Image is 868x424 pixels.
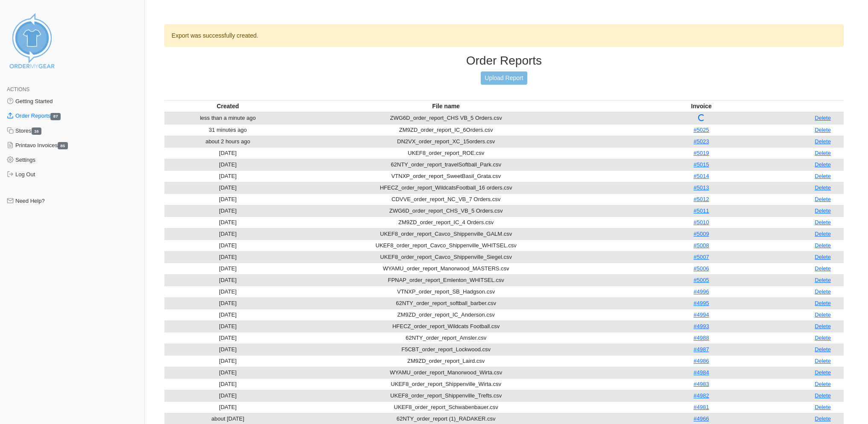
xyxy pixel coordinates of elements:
[291,367,601,378] td: WYAMU_order_report_Manorwood_Wirta.csv
[291,309,601,320] td: ZM9ZD_order_report_IC_Anderson.csv
[164,251,291,263] td: [DATE]
[694,161,709,168] a: #5015
[815,219,831,225] a: Delete
[164,124,291,136] td: 31 minutes ago
[291,100,601,112] th: File name
[815,127,831,133] a: Delete
[164,332,291,344] td: [DATE]
[694,184,709,191] a: #5013
[164,401,291,413] td: [DATE]
[291,159,601,170] td: 62NTY_order_report_travelSoftball_Park.csv
[291,124,601,136] td: ZM9ZD_order_report_IC_6Orders.csv
[694,381,709,387] a: #4983
[164,53,844,68] h3: Order Reports
[164,193,291,205] td: [DATE]
[164,216,291,228] td: [DATE]
[291,147,601,159] td: UKEF8_order_report_ROE.csv
[291,297,601,309] td: 62NTY_order_report_softball_barber.csv
[815,150,831,156] a: Delete
[815,254,831,260] a: Delete
[815,415,831,422] a: Delete
[815,323,831,329] a: Delete
[164,182,291,193] td: [DATE]
[815,231,831,237] a: Delete
[815,208,831,214] a: Delete
[694,323,709,329] a: #4993
[694,415,709,422] a: #4966
[694,138,709,145] a: #5023
[815,173,831,179] a: Delete
[694,173,709,179] a: #5014
[694,265,709,272] a: #5006
[694,335,709,341] a: #4988
[291,355,601,367] td: ZM9ZD_order_report_Laird.csv
[291,170,601,182] td: VTNXP_order_report_SweetBasil_Grata.csv
[164,390,291,401] td: [DATE]
[694,404,709,410] a: #4981
[291,274,601,286] td: FPNAP_order_report_Emlenton_WHITSEL.csv
[694,311,709,318] a: #4994
[815,311,831,318] a: Delete
[164,309,291,320] td: [DATE]
[32,127,42,135] span: 16
[694,242,709,249] a: #5008
[815,300,831,306] a: Delete
[694,208,709,214] a: #5011
[291,286,601,297] td: VTNXP_order_report_SB_Hadgson.csv
[164,378,291,390] td: [DATE]
[815,242,831,249] a: Delete
[164,112,291,125] td: less than a minute ago
[694,288,709,295] a: #4996
[815,392,831,399] a: Delete
[694,196,709,202] a: #5012
[815,335,831,341] a: Delete
[291,344,601,355] td: F5CBT_order_report_Lockwood.csv
[815,277,831,283] a: Delete
[291,390,601,401] td: UKEF8_order_report_Shippenville_Trefts.csv
[58,142,68,149] span: 85
[164,344,291,355] td: [DATE]
[694,219,709,225] a: #5010
[164,286,291,297] td: [DATE]
[164,320,291,332] td: [DATE]
[164,297,291,309] td: [DATE]
[291,136,601,147] td: DN2VX_order_report_XC_15orders.csv
[164,240,291,251] td: [DATE]
[694,231,709,237] a: #5009
[815,369,831,376] a: Delete
[291,378,601,390] td: UKEF8_order_report_Shippenville_Wirta.csv
[291,251,601,263] td: UKEF8_order_report_Cavco_Shippenville_Siegel.csv
[291,112,601,125] td: ZWG6D_order_report_CHS VB_5 Orders.csv
[694,392,709,399] a: #4982
[815,358,831,364] a: Delete
[164,228,291,240] td: [DATE]
[815,381,831,387] a: Delete
[815,138,831,145] a: Delete
[50,113,61,120] span: 87
[694,369,709,376] a: #4984
[815,346,831,353] a: Delete
[815,288,831,295] a: Delete
[291,205,601,216] td: ZWG6D_order_report_CHS_VB_5 Orders.csv
[694,127,709,133] a: #5025
[164,170,291,182] td: [DATE]
[164,136,291,147] td: about 2 hours ago
[815,184,831,191] a: Delete
[815,404,831,410] a: Delete
[291,193,601,205] td: CDVVE_order_report_NC_VB_7 Orders.csv
[815,115,831,121] a: Delete
[694,346,709,353] a: #4987
[7,86,29,92] span: Actions
[694,358,709,364] a: #4986
[601,100,802,112] th: Invoice
[291,228,601,240] td: UKEF8_order_report_Cavco_Shippenville_GALM.csv
[164,355,291,367] td: [DATE]
[164,274,291,286] td: [DATE]
[694,300,709,306] a: #4995
[291,182,601,193] td: HFECZ_order_report_WildcatsFootball_16 orders.csv
[694,254,709,260] a: #5007
[164,263,291,274] td: [DATE]
[694,150,709,156] a: #5019
[164,100,291,112] th: Created
[815,196,831,202] a: Delete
